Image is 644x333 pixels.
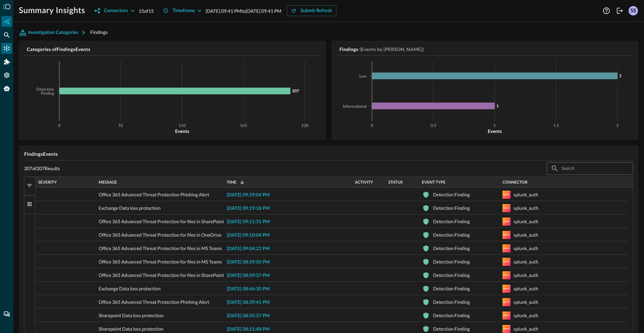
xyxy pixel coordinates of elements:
div: Timeframe [172,7,195,15]
h5: Findings Events [24,151,633,157]
span: [DATE] 09:10:04 PM [227,233,270,238]
span: [DATE] 08:21:48 PM [227,327,270,332]
span: Exchange Data loss protection [99,201,161,215]
div: Detection Finding [433,255,470,269]
div: Chat [1,309,12,320]
tspan: 0 [371,124,373,128]
tspan: Finding [41,92,54,96]
tspan: 0 [58,124,61,128]
div: Detection Finding [433,309,470,322]
tspan: 0.5 [431,124,436,128]
svg: Splunk [502,325,511,333]
div: Detection Finding [433,215,470,228]
span: Office 365 Advanced Threat Protection for files in MS Teams [99,242,222,255]
span: Office 365 Advanced Threat Protection Phishing Alert [99,295,209,309]
svg: Splunk [502,285,511,293]
tspan: 165 [240,124,247,128]
span: [DATE] 08:59:50 PM [227,260,270,265]
div: splunk_auth [514,295,538,309]
span: [DATE] 09:29:04 PM [227,193,270,197]
tspan: 2 [619,73,622,78]
svg: Splunk [502,271,511,279]
span: [DATE] 09:04:22 PM [227,246,270,251]
span: Sharepoint Data loss protection [99,309,164,322]
span: [DATE] 09:11:31 PM [227,220,270,224]
span: Connector [502,180,528,185]
div: Summary Insights [1,16,12,27]
span: Time [227,180,236,185]
svg: Splunk [502,204,511,212]
div: Detection Finding [433,188,470,201]
h5: (Events by [PERSON_NAME]) [360,46,424,53]
span: [DATE] 08:39:41 PM [227,300,270,305]
div: splunk_auth [514,309,538,322]
span: Activity [355,180,373,185]
span: Status [388,180,403,185]
svg: Splunk [502,231,511,239]
tspan: 2 [616,124,619,128]
span: Office 365 Advanced Threat Protection Phishing Alert [99,188,209,201]
div: splunk_auth [514,201,538,215]
tspan: Events [175,128,189,134]
div: SS [629,6,638,15]
div: splunk_auth [514,215,538,228]
span: [DATE] 09:19:18 PM [227,206,270,211]
div: Connectors [1,43,12,54]
h5: Categories of Findings Events [27,46,321,53]
div: Detection Finding [433,228,470,242]
tspan: Low [359,75,367,79]
input: Search [561,162,618,175]
span: Office 365 Advanced Threat Protection for files in MS Teams [99,255,222,269]
h5: Findings [339,46,358,53]
div: Detection Finding [433,242,470,255]
div: Addons [2,56,12,67]
span: [DATE] 08:35:37 PM [227,314,270,318]
tspan: 1 [494,124,496,128]
p: 15 of 15 [139,7,154,14]
span: Severity [38,180,57,185]
tspan: 1.5 [553,124,559,128]
div: Detection Finding [433,282,470,295]
div: Federated Search [1,30,12,40]
div: Submit Refresh [301,7,332,15]
tspan: 207 [292,88,299,93]
span: Message [99,180,117,185]
tspan: 55 [118,124,123,128]
tspan: Events [488,128,502,134]
h1: Summary Insights [19,5,85,16]
tspan: 1 [496,103,499,108]
p: [DATE] 09:41 PM to [DATE] 09:41 PM [206,7,281,14]
div: Connectors [104,7,128,15]
button: Logout [614,5,625,16]
button: Submit Refresh [287,5,336,16]
span: Findings [90,29,108,35]
svg: Splunk [502,218,511,226]
svg: Splunk [502,191,511,199]
tspan: 110 [179,124,186,128]
div: splunk_auth [514,255,538,269]
tspan: 220 [302,124,309,128]
svg: Splunk [502,312,511,320]
div: splunk_auth [514,242,538,255]
p: 207 of 207 Results [24,165,60,172]
span: [DATE] 08:59:37 PM [227,273,270,278]
svg: Splunk [502,298,511,306]
button: Connectors [91,5,139,16]
tspan: Informational [343,105,367,109]
div: Detection Finding [433,295,470,309]
span: Event Type [422,180,445,185]
button: Timeframe [159,5,206,16]
span: Office 365 Advanced Threat Protection for files in SharePoint [99,269,224,282]
div: Detection Finding [433,269,470,282]
span: Exchange Data loss protection [99,282,161,295]
svg: Splunk [502,258,511,266]
svg: Splunk [502,244,511,252]
tspan: Detection [36,88,54,92]
div: splunk_auth [514,188,538,201]
div: Query Agent [1,83,12,94]
div: Settings [1,70,12,81]
div: Detection Finding [433,201,470,215]
div: splunk_auth [514,282,538,295]
div: splunk_auth [514,228,538,242]
span: [DATE] 08:46:30 PM [227,287,270,291]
